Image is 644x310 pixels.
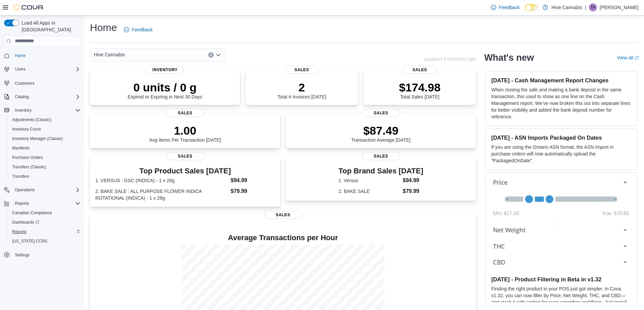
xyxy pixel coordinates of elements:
dt: 2. BAKE SALE [338,188,400,195]
span: Users [12,65,80,73]
button: Manifests [7,143,83,153]
span: [US_STATE] CCRS [12,238,47,244]
button: Clear input [208,52,214,58]
span: Feedback [499,4,520,11]
span: Adjustments (Classic) [9,116,80,124]
button: Inventory Manager (Classic) [7,134,83,143]
a: View allExternal link [617,55,639,60]
span: Settings [12,251,80,259]
input: Dark Mode [525,4,539,11]
span: Customers [15,81,34,86]
a: Reports [9,228,29,236]
span: Adjustments (Classic) [12,117,51,122]
button: Transfers [7,172,83,181]
span: Sales [285,66,319,74]
span: Hive Cannabis [94,51,125,59]
span: Sales [362,109,400,117]
h3: Top Brand Sales [DATE] [338,167,423,175]
p: 1.00 [149,124,221,137]
button: Reports [1,199,83,208]
div: Total # Invoices [DATE] [277,81,326,100]
span: Washington CCRS [9,237,80,245]
span: Home [15,53,26,58]
dd: $79.99 [231,187,275,195]
span: Inventory Manager (Classic) [9,135,80,143]
dt: 1. VERSUS : GSC (INDICA) - 1 x 28g [95,177,228,184]
p: [PERSON_NAME] [600,3,639,11]
a: Feedback [488,1,522,14]
span: Inventory [15,108,31,113]
span: Purchase Orders [12,155,43,160]
button: Inventory [12,106,34,114]
dt: 1. Versus [338,177,400,184]
span: Manifests [12,145,29,151]
h3: [DATE] - ASN Imports Packaged On Dates [491,134,631,141]
span: Transfers [9,172,80,180]
button: Users [12,65,28,73]
span: Dashboards [9,218,80,226]
a: Transfers (Classic) [9,163,49,171]
span: Sales [362,152,400,160]
dd: $79.99 [403,187,423,195]
h2: What's new [484,52,534,63]
div: Toby Atkinson [589,3,597,11]
button: Home [1,51,83,60]
span: Dashboards [12,220,39,225]
button: Customers [1,78,83,88]
nav: Complex example [4,48,80,277]
button: Inventory [1,106,83,115]
p: $174.98 [399,81,440,94]
a: Canadian Compliance [9,209,55,217]
span: Users [15,66,25,72]
button: Transfers (Classic) [7,162,83,172]
div: Avg Items Per Transaction [DATE] [149,124,221,143]
span: Transfers (Classic) [12,164,46,170]
button: Operations [1,185,83,195]
span: Customers [12,79,80,87]
h3: Top Product Sales [DATE] [95,167,275,175]
span: Operations [12,186,80,194]
p: $87.49 [351,124,411,137]
a: Customers [12,79,37,87]
img: Cova [14,4,44,11]
a: Dashboards [9,218,42,226]
button: [US_STATE] CCRS [7,236,83,246]
a: Home [12,52,28,60]
a: Purchase Orders [9,153,46,162]
p: Updated 4 minute(s) ago [424,56,476,62]
button: Operations [12,186,38,194]
span: Feedback [132,26,152,33]
span: Sales [166,109,204,117]
div: Transaction Average [DATE] [351,124,411,143]
span: TA [591,3,595,11]
h3: [DATE] - Cash Management Report Changes [491,77,631,84]
span: Catalog [15,94,29,100]
span: Reports [12,229,26,234]
span: Catalog [12,93,80,101]
button: Reports [7,227,83,236]
span: Inventory Count [9,125,80,133]
span: Inventory [12,106,80,114]
p: If you are using the Ontario ASN format, the ASN Import in purchase orders will now automatically... [491,144,631,164]
a: Feedback [121,23,155,36]
p: | [585,3,586,11]
h3: [DATE] - Product Filtering in Beta in v1.32 [491,276,631,283]
span: Inventory Count [12,126,41,132]
button: Open list of options [216,52,221,58]
span: Manifests [9,144,80,152]
div: Expired or Expiring in Next 30 Days [128,81,202,100]
span: Inventory [146,66,184,74]
a: Adjustments (Classic) [9,116,54,124]
span: Canadian Compliance [9,209,80,217]
span: Reports [9,228,80,236]
span: Inventory Manager (Classic) [12,136,63,141]
button: Catalog [12,93,31,101]
button: Settings [1,250,83,260]
span: Sales [264,211,302,219]
span: Load All Apps in [GEOGRAPHIC_DATA] [19,20,80,33]
span: Reports [15,201,29,206]
span: Sales [166,152,204,160]
a: Inventory Manager (Classic) [9,135,66,143]
span: Reports [12,199,80,207]
dd: $94.99 [231,176,275,185]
